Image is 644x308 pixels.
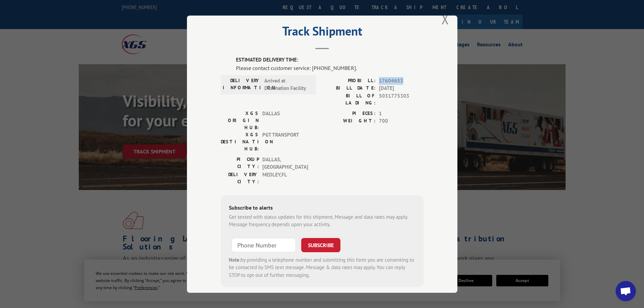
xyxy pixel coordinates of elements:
[221,156,259,171] label: PICKUP CITY:
[221,26,424,39] h2: Track Shipment
[379,77,424,85] span: 17604653
[262,110,308,131] span: DALLAS
[232,238,296,252] input: Phone Number
[236,64,424,72] div: Please contact customer service: [PHONE_NUMBER].
[616,281,636,301] div: Open chat
[379,92,424,106] span: 5031775303
[322,117,376,125] label: WEIGHT:
[301,238,340,252] button: SUBSCRIBE
[322,85,376,92] label: BILL DATE:
[322,110,376,117] label: PIECES:
[322,92,376,106] label: BILL OF LADING:
[379,110,424,117] span: 1
[236,56,424,64] label: ESTIMATED DELIVERY TIME:
[322,77,376,85] label: PROBILL:
[379,117,424,125] span: 700
[221,171,259,185] label: DELIVERY CITY:
[229,203,415,213] div: Subscribe to alerts
[379,85,424,92] span: [DATE]
[223,77,261,92] label: DELIVERY INFORMATION:
[262,131,308,152] span: PGT TRANSPORT
[262,156,308,171] span: DALLAS , [GEOGRAPHIC_DATA]
[264,77,310,92] span: Arrived at Destination Facility
[229,213,415,228] div: Get texted with status updates for this shipment. Message and data rates may apply. Message frequ...
[221,131,259,152] label: XGS DESTINATION HUB:
[229,256,415,279] div: by providing a telephone number and submitting this form you are consenting to be contacted by SM...
[221,110,259,131] label: XGS ORIGIN HUB:
[262,171,308,185] span: MEDLEY , FL
[229,256,241,263] strong: Note:
[442,10,449,28] button: Close modal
